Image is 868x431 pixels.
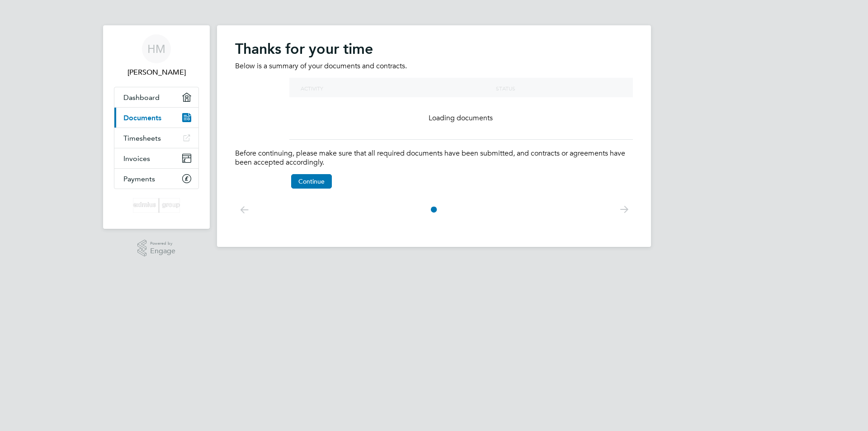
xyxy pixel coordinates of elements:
[147,43,165,55] span: HM
[235,62,633,71] p: Below is a summary of your documents and contracts.
[114,198,199,213] a: Go to home page
[114,128,198,148] a: Timesheets
[103,25,210,229] nav: Main navigation
[235,149,633,168] p: Before continuing, please make sure that all required documents have been submitted, and contract...
[235,40,633,58] h2: Thanks for your time
[150,240,175,247] span: Powered by
[114,148,198,168] a: Invoices
[123,134,161,142] span: Timesheets
[133,198,180,213] img: eximius-logo-retina.png
[123,93,160,102] span: Dashboard
[123,175,155,183] span: Payments
[114,34,199,78] a: HM[PERSON_NAME]
[114,67,199,78] span: Hamza Mirza
[114,87,198,107] a: Dashboard
[291,174,332,189] button: Continue
[114,108,198,128] a: Documents
[137,240,176,257] a: Powered byEngage
[123,154,150,163] span: Invoices
[150,247,175,255] span: Engage
[123,114,161,122] span: Documents
[114,169,198,189] a: Payments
